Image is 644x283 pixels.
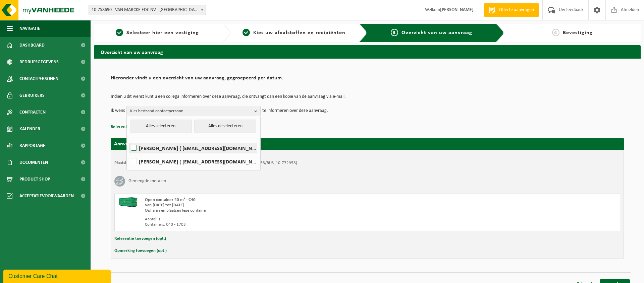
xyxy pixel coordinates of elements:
[114,246,167,255] button: Opmerking toevoegen (opt.)
[145,217,394,222] div: Aantal: 1
[253,30,345,36] span: Kies uw afvalstoffen en recipiënten
[114,161,144,165] strong: Plaatsingsadres:
[19,20,40,37] span: Navigatie
[118,197,138,207] img: HK-XC-40-GN-00.png
[19,87,45,104] span: Gebruikers
[19,154,48,171] span: Documenten
[19,54,59,70] span: Bedrijfsgegevens
[563,30,593,36] span: Bevestiging
[130,120,192,133] button: Alles selecteren
[391,29,398,36] span: 3
[111,94,624,99] p: Indien u dit wenst kunt u een collega informeren over deze aanvraag, die ontvangt dan een kopie v...
[19,70,58,87] span: Contactpersonen
[114,141,164,147] strong: Aanvraag voor [DATE]
[111,106,125,116] p: Ik wens
[89,5,206,15] span: 10-758690 - VAN MARCKE EDC NV - KORTRIJK
[552,29,559,36] span: 4
[440,7,474,12] strong: [PERSON_NAME]
[128,176,166,187] h3: Gemengde metalen
[19,171,50,188] span: Product Shop
[94,45,641,58] h2: Overzicht van uw aanvraag
[401,30,472,36] span: Overzicht van uw aanvraag
[126,30,199,36] span: Selecteer hier een vestiging
[145,203,184,207] strong: Van [DATE] tot [DATE]
[97,29,217,37] a: 1Selecteer hier een vestiging
[114,234,166,243] button: Referentie toevoegen (opt.)
[145,208,394,213] div: Ophalen en plaatsen lege container
[19,104,46,121] span: Contracten
[129,143,257,153] label: [PERSON_NAME] ( [EMAIL_ADDRESS][DOMAIN_NAME] )
[145,222,394,227] div: Containers: C40 - 1703
[19,37,45,54] span: Dashboard
[3,268,112,283] iframe: chat widget
[129,156,257,166] label: [PERSON_NAME] ( [EMAIL_ADDRESS][DOMAIN_NAME] )
[89,5,206,15] span: 10-758690 - VAN MARCKE EDC NV - KORTRIJK
[484,3,539,17] a: Offerte aanvragen
[194,120,256,133] button: Alles deselecteren
[130,106,252,116] span: Kies bestaand contactpersoon
[497,7,536,13] span: Offerte aanvragen
[126,106,261,116] button: Kies bestaand contactpersoon
[116,29,123,36] span: 1
[262,106,328,116] p: te informeren over deze aanvraag.
[234,29,354,37] a: 2Kies uw afvalstoffen en recipiënten
[111,123,162,131] button: Referentie toevoegen (opt.)
[145,198,196,202] span: Open container 40 m³ - C40
[111,75,624,84] h2: Hieronder vindt u een overzicht van uw aanvraag, gegroepeerd per datum.
[19,188,74,204] span: Acceptatievoorwaarden
[19,137,45,154] span: Rapportage
[243,29,250,36] span: 2
[19,121,40,137] span: Kalender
